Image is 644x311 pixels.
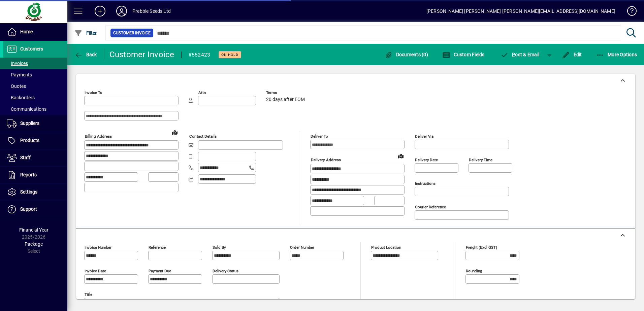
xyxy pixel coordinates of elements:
[3,24,67,40] a: Home
[3,115,67,132] a: Suppliers
[198,90,206,95] mat-label: Attn
[371,245,401,250] mat-label: Product location
[20,138,39,143] span: Products
[596,52,637,57] span: More Options
[3,69,67,80] a: Payments
[383,48,430,61] button: Documents (0)
[73,48,99,61] button: Back
[85,269,106,273] mat-label: Invoice date
[3,167,67,183] a: Reports
[622,1,636,23] a: Knowledge Base
[73,27,99,39] button: Filter
[20,29,33,34] span: Home
[560,48,584,61] button: Edit
[3,103,67,115] a: Communications
[221,53,238,57] span: On hold
[132,6,171,16] div: Prebble Seeds Ltd
[20,120,39,126] span: Suppliers
[67,48,104,61] app-page-header-button: Back
[266,91,307,95] span: Terms
[415,134,433,139] mat-label: Deliver via
[111,5,132,17] button: Profile
[25,241,43,247] span: Package
[213,245,226,250] mat-label: Sold by
[85,90,102,95] mat-label: Invoice To
[3,80,67,92] a: Quotes
[113,30,151,36] span: Customer Invoice
[149,245,166,250] mat-label: Reference
[426,6,615,16] div: [PERSON_NAME] [PERSON_NAME] [PERSON_NAME][EMAIL_ADDRESS][DOMAIN_NAME]
[213,269,238,273] mat-label: Delivery status
[594,48,639,61] button: More Options
[7,72,32,77] span: Payments
[3,132,67,149] a: Products
[7,95,35,100] span: Backorders
[395,150,406,161] a: View on map
[469,158,492,162] mat-label: Delivery time
[89,5,111,17] button: Add
[20,172,37,177] span: Reports
[415,181,436,186] mat-label: Instructions
[562,52,582,57] span: Edit
[3,92,67,103] a: Backorders
[3,201,67,218] a: Support
[20,206,37,212] span: Support
[20,189,37,195] span: Settings
[149,269,171,273] mat-label: Payment due
[7,61,28,66] span: Invoices
[3,149,67,166] a: Staff
[7,106,46,112] span: Communications
[442,52,485,57] span: Custom Fields
[19,227,49,233] span: Financial Year
[311,134,328,139] mat-label: Deliver To
[85,292,92,297] mat-label: Title
[169,127,180,138] a: View on map
[188,49,211,60] div: #552423
[7,83,26,89] span: Quotes
[74,30,97,36] span: Filter
[109,49,174,60] div: Customer Invoice
[384,52,428,57] span: Documents (0)
[497,48,543,61] button: Post & Email
[3,58,67,69] a: Invoices
[441,48,486,61] button: Custom Fields
[85,245,111,250] mat-label: Invoice number
[466,245,497,250] mat-label: Freight (excl GST)
[290,245,314,250] mat-label: Order number
[20,155,31,160] span: Staff
[512,52,515,57] span: P
[74,52,97,57] span: Back
[3,184,67,201] a: Settings
[415,158,438,162] mat-label: Delivery date
[466,269,482,273] mat-label: Rounding
[415,205,446,209] mat-label: Courier Reference
[501,52,540,57] span: ost & Email
[20,46,43,51] span: Customers
[266,97,305,102] span: 20 days after EOM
